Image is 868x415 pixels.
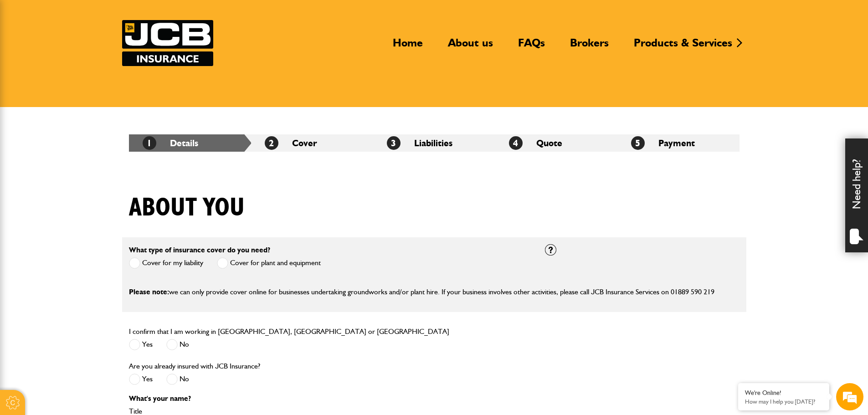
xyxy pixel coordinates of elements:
li: Details [129,134,251,152]
h1: About you [129,193,245,223]
label: Cover for plant and equipment [217,257,321,269]
label: Title [129,408,531,415]
span: 4 [509,136,523,150]
label: Cover for my liability [129,257,203,269]
a: Brokers [563,36,616,57]
img: JCB Insurance Services logo [122,20,213,66]
label: No [166,339,189,350]
label: Yes [129,374,153,385]
img: d_20077148190_company_1631870298795_20077148190 [15,51,38,63]
li: Quote [495,134,617,152]
input: Enter your last name [12,84,166,104]
span: Please note: [129,287,169,296]
label: I confirm that I am working in [GEOGRAPHIC_DATA], [GEOGRAPHIC_DATA] or [GEOGRAPHIC_DATA] [129,328,449,335]
li: Payment [617,134,740,152]
label: Yes [129,339,153,350]
span: 5 [631,136,645,150]
div: Minimize live chat window [149,5,171,26]
div: Chat with us now [47,51,153,63]
div: We're Online! [745,389,822,397]
li: Liabilities [373,134,495,152]
span: 2 [265,136,278,150]
div: Need help? [845,138,868,252]
a: Home [386,36,430,57]
input: Enter your phone number [12,138,166,158]
em: Start Chat [124,281,165,293]
p: we can only provide cover online for businesses undertaking groundworks and/or plant hire. If you... [129,286,740,298]
label: What type of insurance cover do you need? [129,246,270,254]
input: Enter your email address [12,111,166,131]
p: What's your name? [129,395,531,402]
label: No [166,374,189,385]
a: Products & Services [627,36,739,57]
a: JCB Insurance Services [122,20,213,66]
textarea: Type your message and hit 'Enter' [12,165,166,273]
span: 1 [143,136,156,150]
span: 3 [387,136,401,150]
label: Are you already insured with JCB Insurance? [129,363,260,370]
p: How may I help you today? [745,398,822,405]
a: FAQs [511,36,552,57]
a: About us [441,36,500,57]
li: Cover [251,134,373,152]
